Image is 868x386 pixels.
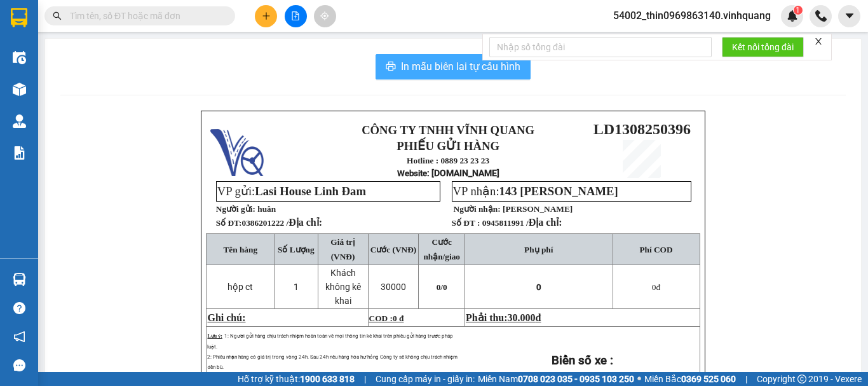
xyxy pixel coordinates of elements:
img: warehouse-icon [13,273,26,286]
span: 1: Người gửi hàng chịu trách nhiệm hoàn toàn về mọi thông tin kê khai trên phiếu gửi hàng trước p... [207,333,452,350]
span: Lưu ý: [207,333,222,339]
span: Website [397,169,427,178]
strong: Người nhận: [454,204,501,214]
sup: 1 [794,6,803,15]
span: Hỗ trợ kỹ thuật: [238,372,355,386]
span: Phí COD [639,245,672,254]
span: đ [652,282,660,292]
button: plus [255,5,277,27]
span: 0/ [437,282,447,292]
span: Ghi chú: [207,312,245,323]
strong: PHIẾU GỬI HÀNG [397,139,499,153]
span: [PERSON_NAME] [503,204,573,214]
span: Địa chỉ: [529,217,562,228]
span: 0 [652,282,656,292]
span: Kết nối tổng đài [732,40,794,54]
img: logo-vxr [11,8,27,27]
img: icon-new-feature [787,10,798,22]
span: In mẫu biên lai tự cấu hình [401,59,520,74]
span: | [745,372,747,386]
span: close [814,37,823,46]
img: phone-icon [815,10,827,22]
span: Phải thu: [466,312,541,323]
span: 0 đ [393,314,403,323]
input: Nhập số tổng đài [489,37,712,57]
strong: 0708 023 035 - 0935 103 250 [518,374,634,384]
span: | [364,372,366,386]
button: printerIn mẫu biên lai tự cấu hình [376,54,531,79]
span: Khách không kê khai [325,268,361,306]
span: 0945811991 / [482,218,562,228]
span: Miền Nam [478,372,634,386]
span: Cước (VNĐ) [370,245,417,254]
strong: 1900 633 818 [300,374,355,384]
span: đ [536,312,541,323]
span: aim [320,11,329,20]
span: Số Lượng [278,245,315,254]
span: 2: Phiếu nhận hàng có giá trị trong vòng 24h. Sau 24h nếu hàng hóa hư hỏng Công ty sẽ không chịu ... [207,354,458,370]
span: file-add [291,11,300,20]
input: Tìm tên, số ĐT hoặc mã đơn [70,9,220,23]
span: caret-down [844,10,855,22]
span: 54002_thin0969863140.vinhquang [603,8,781,24]
span: hộp ct [227,282,253,292]
span: 0 [536,282,541,292]
span: LD1308250396 [593,121,691,137]
span: printer [386,61,396,73]
span: Địa chỉ: [288,217,322,228]
span: Phụ phí [524,245,553,254]
span: 143 [PERSON_NAME] [499,184,618,198]
span: Cước nhận/giao [423,237,460,261]
span: copyright [797,375,806,383]
strong: Hotline : 0889 23 23 23 [407,156,489,165]
span: notification [13,331,25,343]
strong: Người gửi: [216,204,255,214]
span: 0386201222 / [241,218,322,228]
strong: Biển số xe : [552,354,613,368]
span: Tên hàng [223,245,257,254]
span: question-circle [13,302,25,314]
strong: CÔNG TY TNHH VĨNH QUANG [362,123,534,137]
img: warehouse-icon [13,51,26,64]
button: Kết nối tổng đài [722,37,804,57]
span: search [53,11,62,20]
span: ⚪️ [637,376,641,382]
span: Cung cấp máy in - giấy in: [376,372,475,386]
strong: Số ĐT: [216,218,322,228]
span: VP gửi: [217,184,366,198]
img: logo [210,123,264,176]
span: Miền Bắc [644,372,736,386]
span: 1 [294,282,299,292]
img: warehouse-icon [13,114,26,128]
button: aim [314,5,336,27]
span: 30000 [381,282,406,292]
span: plus [262,11,271,20]
strong: 0369 525 060 [681,374,736,384]
span: VP nhận: [453,184,618,198]
span: 1 [796,6,800,15]
button: caret-down [838,5,860,27]
span: COD : [369,314,404,323]
strong: : [DOMAIN_NAME] [397,168,499,178]
span: message [13,359,25,371]
span: 30.000 [508,312,536,323]
button: file-add [285,5,307,27]
img: solution-icon [13,146,26,160]
span: 0 [443,282,447,292]
span: Giá trị (VNĐ) [330,237,355,261]
span: Lasi House Linh Đam [255,184,366,198]
img: warehouse-icon [13,83,26,96]
strong: Số ĐT : [452,218,480,228]
span: huân [257,204,276,214]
